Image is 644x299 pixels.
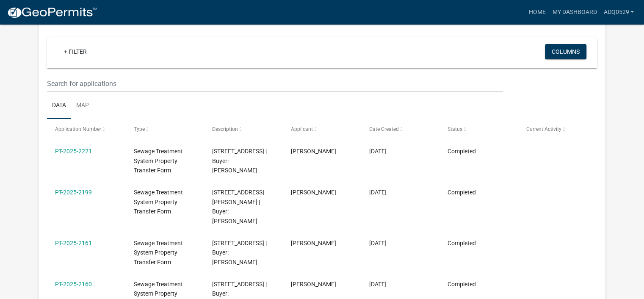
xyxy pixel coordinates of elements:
datatable-header-cell: Current Activity [518,119,597,139]
a: Data [47,92,71,119]
datatable-header-cell: Application Number [47,119,125,139]
a: PT-2025-2221 [55,148,92,155]
span: Current Activity [526,126,561,132]
datatable-header-cell: Date Created [361,119,439,139]
span: 829 8TH AVE SW | Buyer: Justin Tweeton [212,240,267,266]
datatable-header-cell: Status [439,119,518,139]
span: Sewage Treatment System Property Transfer Form [134,189,183,215]
a: PT-2025-2160 [55,281,92,288]
span: Completed [448,148,476,155]
button: Columns [545,44,586,59]
span: Angela Quam [291,240,336,246]
a: + Filter [57,44,94,59]
datatable-header-cell: Applicant [282,119,361,139]
span: 608 HIPPLE AVE | Buyer: Michael Kinne [212,189,264,224]
span: Angela Quam [291,281,336,288]
span: 302 BALMORAL AVE | Buyer: ERIC DAHL [212,148,267,174]
input: Search for applications [47,75,503,92]
datatable-header-cell: Description [204,119,282,139]
datatable-header-cell: Type [125,119,204,139]
span: Sewage Treatment System Property Transfer Form [134,240,183,266]
span: Angela Quam [291,148,336,155]
span: 08/26/2025 [369,189,387,196]
span: 08/21/2025 [369,240,387,246]
span: Completed [448,281,476,288]
span: Type [134,126,145,132]
span: Applicant [291,126,313,132]
span: Application Number [55,126,101,132]
a: adq0529 [600,4,637,20]
a: My Dashboard [549,4,600,20]
a: PT-2025-2161 [55,240,92,246]
span: 08/26/2025 [369,148,387,155]
a: Map [71,92,94,119]
span: Date Created [369,126,399,132]
span: Angela Quam [291,189,336,196]
span: 08/21/2025 [369,281,387,288]
span: Status [448,126,462,132]
a: Home [525,4,549,20]
span: Description [212,126,238,132]
span: Sewage Treatment System Property Transfer Form [134,148,183,174]
span: Completed [448,240,476,246]
span: Completed [448,189,476,196]
a: PT-2025-2199 [55,189,92,196]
